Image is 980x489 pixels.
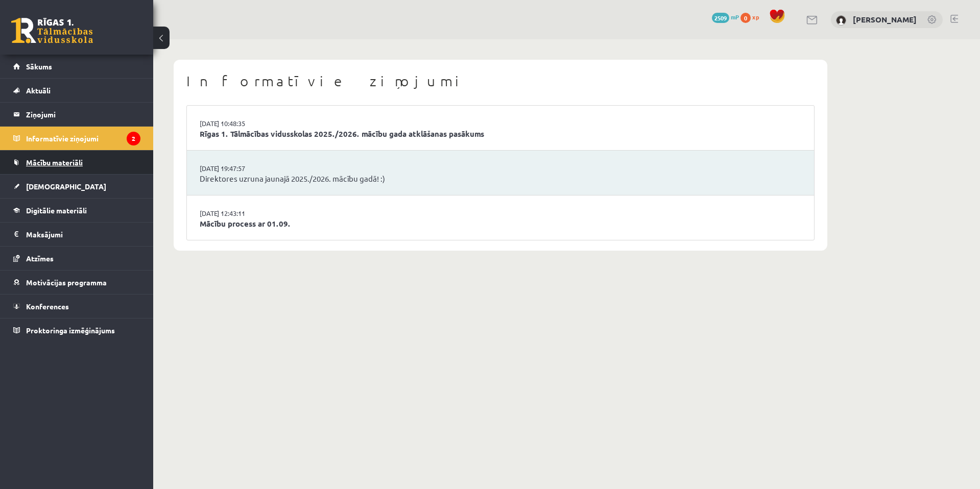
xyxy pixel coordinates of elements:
span: Proktoringa izmēģinājums [26,326,115,335]
legend: Informatīvie ziņojumi [26,127,140,150]
a: Konferences [13,295,140,318]
a: Motivācijas programma [13,271,140,294]
span: xp [752,13,759,21]
span: Aktuāli [26,86,51,95]
a: Direktores uzruna jaunajā 2025./2026. mācību gadā! :) [200,173,801,185]
a: Proktoringa izmēģinājums [13,319,140,342]
a: Mācību materiāli [13,151,140,174]
a: [PERSON_NAME] [853,14,917,25]
legend: Ziņojumi [26,103,140,126]
a: Digitālie materiāli [13,199,140,222]
span: Motivācijas programma [26,278,107,287]
a: Rīgas 1. Tālmācības vidusskola [11,18,93,43]
a: Rīgas 1. Tālmācības vidusskolas 2025./2026. mācību gada atklāšanas pasākums [200,128,801,140]
a: Sākums [13,55,140,78]
a: [DATE] 10:48:35 [200,118,276,129]
a: Aktuāli [13,79,140,102]
a: Informatīvie ziņojumi2 [13,127,140,150]
a: [DEMOGRAPHIC_DATA] [13,175,140,198]
a: Mācību process ar 01.09. [200,218,801,230]
h1: Informatīvie ziņojumi [186,72,815,90]
span: Digitālie materiāli [26,206,87,215]
i: 2 [127,132,140,145]
a: [DATE] 19:47:57 [200,163,276,174]
span: Atzīmes [26,254,54,263]
legend: Maksājumi [26,223,140,246]
span: [DEMOGRAPHIC_DATA] [26,182,106,191]
a: Ziņojumi [13,103,140,126]
img: Kristaps Borisovs [836,15,846,26]
a: 0 xp [740,13,764,21]
a: Maksājumi [13,223,140,246]
span: mP [731,13,739,21]
span: 0 [740,13,751,23]
a: [DATE] 12:43:11 [200,208,276,218]
a: 2509 mP [712,13,739,21]
span: Konferences [26,302,69,311]
span: Mācību materiāli [26,158,83,167]
span: 2509 [712,13,729,23]
span: Sākums [26,62,52,71]
a: Atzīmes [13,247,140,270]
